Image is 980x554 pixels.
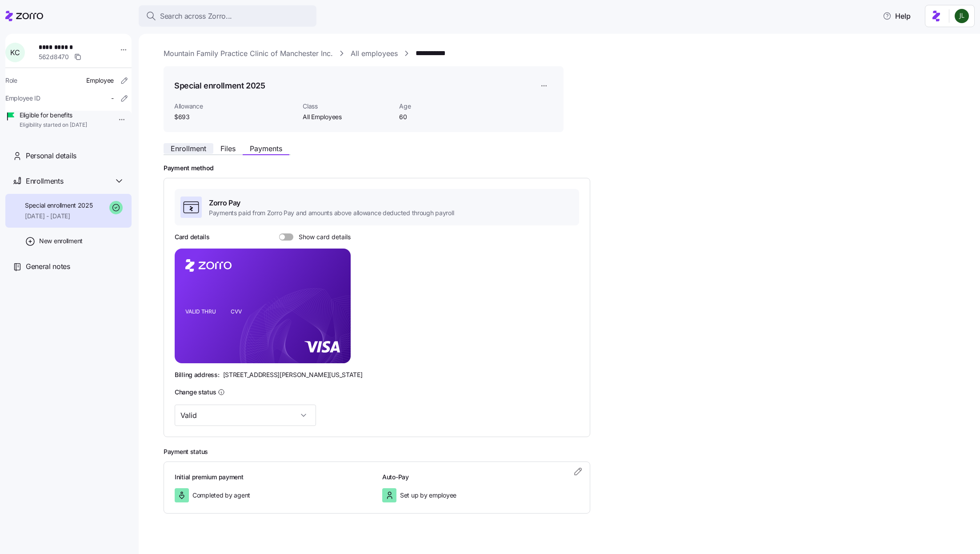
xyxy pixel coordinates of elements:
[185,308,216,315] tspan: VALID THRU
[139,5,316,27] button: Search across Zorro...
[231,308,242,315] tspan: CVV
[303,102,392,111] span: Class
[876,7,918,25] button: Help
[174,80,265,91] h1: Special enrollment 2025
[399,102,488,111] span: Age
[25,201,93,210] span: Special enrollment 2025
[223,370,363,379] span: [STREET_ADDRESS][PERSON_NAME][US_STATE]
[209,209,454,217] span: Payments paid from Zorro Pay and amounts above allowance deducted through payroll
[174,112,296,121] span: $693
[164,48,333,59] a: Mountain Family Practice Clinic of Manchester Inc.
[883,11,911,21] span: Help
[39,237,83,245] span: New enrollment
[382,473,579,482] h3: Auto-Pay
[293,233,351,241] span: Show card details
[400,491,456,500] span: Set up by employee
[220,145,236,152] span: Files
[39,52,69,61] span: 562d8470
[192,491,250,500] span: Completed by agent
[175,370,220,379] span: Billing address:
[26,176,63,187] span: Enrollments
[20,111,87,120] span: Eligible for benefits
[175,473,372,482] h3: Initial premium payment
[351,48,398,59] a: All employees
[171,145,206,152] span: Enrollment
[160,11,232,22] span: Search across Zorro...
[111,94,114,103] span: -
[164,164,968,173] h2: Payment method
[164,448,968,456] h2: Payment status
[26,150,76,161] span: Personal details
[175,233,210,241] h3: Card details
[25,212,93,221] span: [DATE] - [DATE]
[5,94,40,103] span: Employee ID
[86,76,114,85] span: Employee
[209,197,454,209] span: Zorro Pay
[174,102,296,111] span: Allowance
[303,112,392,121] span: All Employees
[250,145,282,152] span: Payments
[26,261,70,272] span: General notes
[10,49,20,56] span: K C
[5,76,17,85] span: Role
[399,112,488,121] span: 60
[175,388,216,397] h3: Change status
[955,9,969,23] img: d9b9d5af0451fe2f8c405234d2cf2198
[20,121,87,129] span: Eligibility started on [DATE]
